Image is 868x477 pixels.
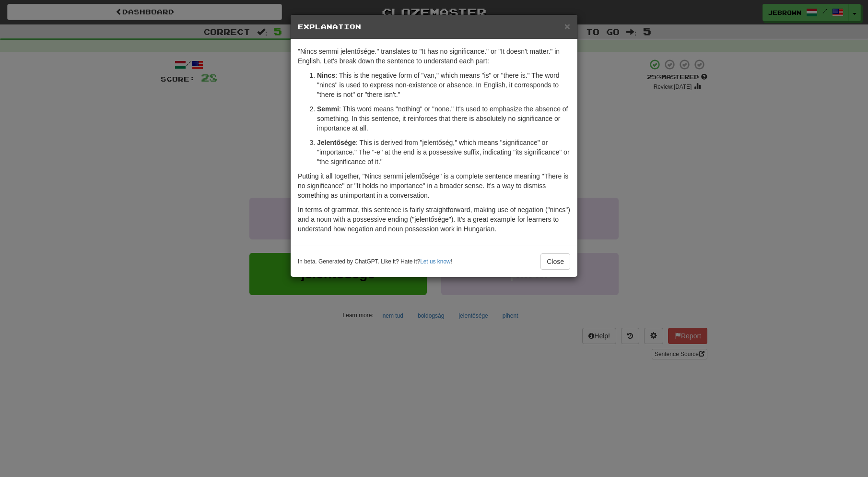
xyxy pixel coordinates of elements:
p: : This word means "nothing" or "none." It's used to emphasize the absence of something. In this s... [317,104,570,133]
button: Close [540,253,570,270]
small: In beta. Generated by ChatGPT. Like it? Hate it? ! [298,258,452,266]
button: Close [564,21,570,31]
p: In terms of grammar, this sentence is fairly straightforward, making use of negation ("nincs") an... [298,205,570,234]
p: "Nincs semmi jelentősége." translates to "It has no significance." or "It doesn't matter." in Eng... [298,47,570,66]
strong: Jelentősége [317,139,356,146]
p: Putting it all together, "Nincs semmi jelentősége" is a complete sentence meaning "There is no si... [298,171,570,200]
a: Let us know [420,258,450,265]
p: : This is derived from "jelentőség," which means "significance" or "importance." The "-e" at the ... [317,138,570,167]
h5: Explanation [298,22,570,32]
p: : This is the negative form of "van," which means "is" or "there is." The word "nincs" is used to... [317,71,570,99]
strong: Nincs [317,72,335,79]
strong: Semmi [317,105,339,113]
span: × [564,21,570,32]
